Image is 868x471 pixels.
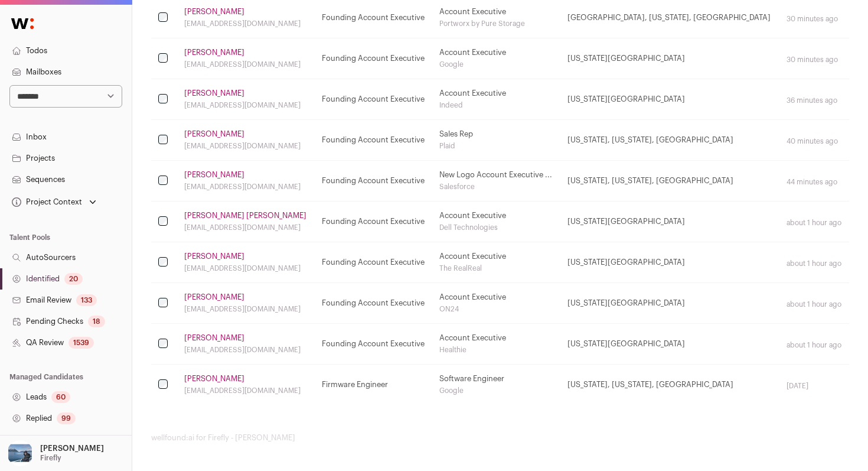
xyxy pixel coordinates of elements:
[184,374,244,384] a: [PERSON_NAME]
[184,345,308,355] div: [EMAIL_ADDRESS][DOMAIN_NAME]
[560,283,779,324] td: [US_STATE][GEOGRAPHIC_DATA]
[560,242,779,283] td: [US_STATE][GEOGRAPHIC_DATA]
[76,294,97,306] div: 133
[315,242,433,283] td: Founding Account Executive
[787,340,842,350] div: about 1 hour ago
[439,345,553,355] div: Healthie
[787,218,842,228] div: about 1 hour ago
[9,197,82,207] div: Project Context
[787,300,842,309] div: about 1 hour ago
[40,444,104,453] p: [PERSON_NAME]
[787,381,842,391] div: [DATE]
[184,386,308,395] div: [EMAIL_ADDRESS][DOMAIN_NAME]
[439,19,553,28] div: Portworx by Pure Storage
[432,283,560,324] td: Account Executive
[184,129,244,139] a: [PERSON_NAME]
[315,120,433,161] td: Founding Account Executive
[184,170,244,180] a: [PERSON_NAME]
[40,453,61,463] p: Firefly
[439,264,553,273] div: The RealReal
[432,120,560,161] td: Sales Rep
[439,386,553,395] div: Google
[184,223,308,232] div: [EMAIL_ADDRESS][DOMAIN_NAME]
[432,161,560,202] td: New Logo Account Executive ...
[57,412,76,424] div: 99
[432,242,560,283] td: Account Executive
[5,12,40,35] img: Wellfound
[787,137,842,146] div: 40 minutes ago
[68,337,94,349] div: 1539
[5,440,106,466] button: Open dropdown
[184,89,244,98] a: [PERSON_NAME]
[184,211,306,220] a: [PERSON_NAME] [PERSON_NAME]
[184,304,308,314] div: [EMAIL_ADDRESS][DOMAIN_NAME]
[560,324,779,365] td: [US_STATE][GEOGRAPHIC_DATA]
[560,120,779,161] td: [US_STATE], [US_STATE], [GEOGRAPHIC_DATA]
[560,38,779,79] td: [US_STATE][GEOGRAPHIC_DATA]
[315,324,433,365] td: Founding Account Executive
[439,223,553,232] div: Dell Technologies
[787,14,842,24] div: 30 minutes ago
[560,79,779,120] td: [US_STATE][GEOGRAPHIC_DATA]
[560,365,779,405] td: [US_STATE], [US_STATE], [GEOGRAPHIC_DATA]
[787,259,842,268] div: about 1 hour ago
[439,304,553,314] div: ON24
[9,194,99,210] button: Open dropdown
[184,7,244,17] a: [PERSON_NAME]
[432,365,560,405] td: Software Engineer
[432,79,560,120] td: Account Executive
[315,283,433,324] td: Founding Account Executive
[315,202,433,242] td: Founding Account Executive
[184,333,244,343] a: [PERSON_NAME]
[184,182,308,191] div: [EMAIL_ADDRESS][DOMAIN_NAME]
[184,100,308,110] div: [EMAIL_ADDRESS][DOMAIN_NAME]
[315,161,433,202] td: Founding Account Executive
[184,252,244,261] a: [PERSON_NAME]
[315,38,433,79] td: Founding Account Executive
[439,182,553,191] div: Salesforce
[787,177,842,187] div: 44 minutes ago
[184,293,244,302] a: [PERSON_NAME]
[7,440,33,466] img: 17109629-medium_jpg
[439,60,553,69] div: Google
[439,141,553,151] div: Plaid
[64,273,83,285] div: 20
[315,79,433,120] td: Founding Account Executive
[88,316,105,327] div: 18
[184,19,308,28] div: [EMAIL_ADDRESS][DOMAIN_NAME]
[184,264,308,273] div: [EMAIL_ADDRESS][DOMAIN_NAME]
[184,60,308,69] div: [EMAIL_ADDRESS][DOMAIN_NAME]
[439,100,553,110] div: Indeed
[432,202,560,242] td: Account Executive
[184,141,308,151] div: [EMAIL_ADDRESS][DOMAIN_NAME]
[432,324,560,365] td: Account Executive
[560,202,779,242] td: [US_STATE][GEOGRAPHIC_DATA]
[787,96,842,105] div: 36 minutes ago
[315,365,433,405] td: Firmware Engineer
[184,48,244,57] a: [PERSON_NAME]
[151,433,849,443] footer: wellfound:ai for Firefly - [PERSON_NAME]
[51,391,70,403] div: 60
[560,161,779,202] td: [US_STATE], [US_STATE], [GEOGRAPHIC_DATA]
[432,38,560,79] td: Account Executive
[787,55,842,64] div: 30 minutes ago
